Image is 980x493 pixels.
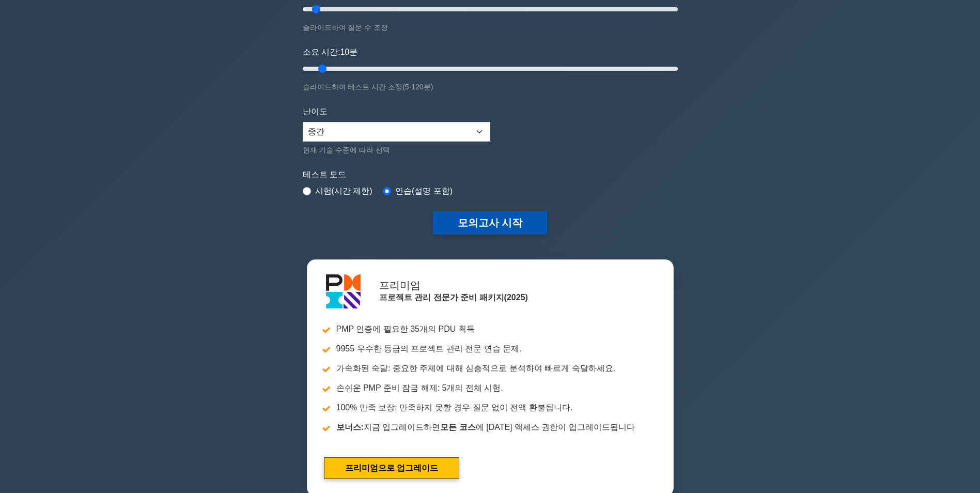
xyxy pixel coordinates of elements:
button: 모의고사 시작 [433,211,548,235]
label: 연습(설명 포함) [395,185,453,197]
div: 슬라이드하여 질문 수 조정 [303,21,678,34]
div: 슬라이드하여 테스트 시간 조정(5-120분) [303,81,678,93]
span: 10 [340,48,349,56]
div: 현재 기술 수준에 따라 선택 [303,144,490,156]
label: 소요 시간: 분 [303,46,358,58]
label: 테스트 모드 [303,168,678,181]
label: 시험(시간 제한) [315,185,372,197]
a: 프리미엄으로 업그레이드 [324,457,459,479]
label: 난이도 [303,105,328,118]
